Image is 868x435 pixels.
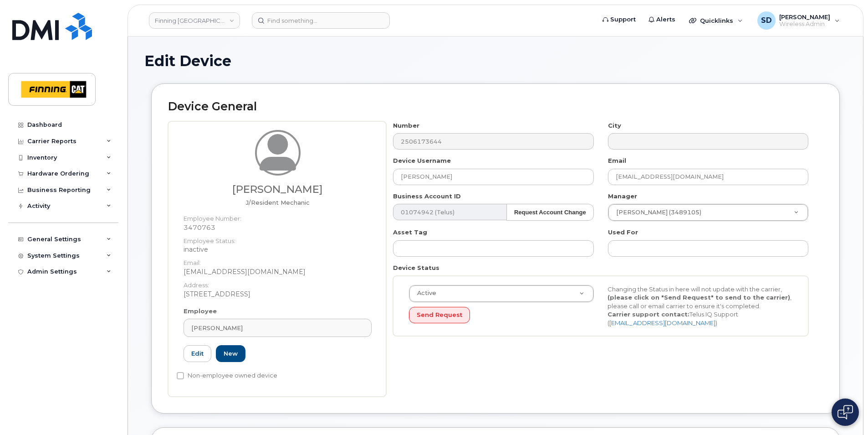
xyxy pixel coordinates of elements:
[184,184,372,195] h3: [PERSON_NAME]
[184,267,372,276] dd: [EMAIL_ADDRESS][DOMAIN_NAME]
[144,53,847,69] h1: Edit Device
[514,209,586,216] strong: Request Account Change
[177,372,184,379] input: Non-employee owned device
[609,319,715,326] a: [EMAIL_ADDRESS][DOMAIN_NAME]
[608,192,637,201] label: Manager
[393,264,439,272] label: Device Status
[412,289,436,297] span: Active
[506,204,594,221] button: Request Account Change
[608,228,638,237] label: Used For
[608,294,790,301] strong: (please click on "Send Request" to send to the carrier)
[608,156,626,165] label: Email
[177,370,277,381] label: Non-employee owned device
[184,276,372,290] dt: Address:
[608,311,689,318] strong: Carrier support contact:
[184,319,372,337] a: [PERSON_NAME]
[409,285,593,302] a: Active
[611,208,701,217] span: [PERSON_NAME] (3489105)
[184,290,372,299] dd: [STREET_ADDRESS]
[393,192,461,201] label: Business Account ID
[184,232,372,245] dt: Employee Status:
[393,121,419,130] label: Number
[393,156,451,165] label: Device Username
[184,245,372,254] dd: inactive
[191,324,243,332] span: [PERSON_NAME]
[184,223,372,232] dd: 3470763
[393,228,427,237] label: Asset Tag
[184,210,372,223] dt: Employee Number:
[184,307,217,316] label: Employee
[184,345,211,362] a: Edit
[184,254,372,267] dt: Email:
[608,121,621,130] label: City
[608,204,808,221] a: [PERSON_NAME] (3489105)
[216,345,245,362] a: New
[837,405,853,419] img: Open chat
[409,307,470,324] button: Send Request
[601,285,799,327] div: Changing the Status in here will not update with the carrier, , please call or email carrier to e...
[246,199,310,206] span: Job title
[168,100,823,113] h2: Device General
